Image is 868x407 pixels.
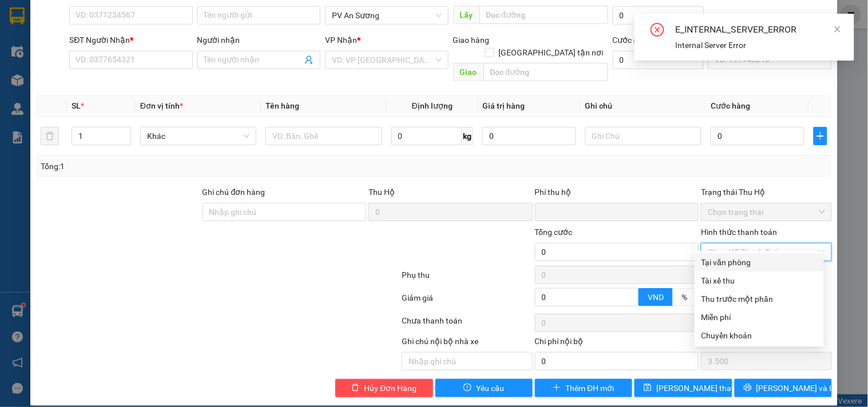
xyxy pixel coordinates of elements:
[476,382,504,394] span: Yêu cầu
[147,127,249,145] span: Khác
[494,46,608,59] span: [GEOGRAPHIC_DATA] tận nơi
[613,35,669,45] label: Cước giao hàng
[648,293,664,302] span: VND
[304,55,314,65] span: user-add
[462,127,473,145] span: kg
[203,187,265,197] label: Ghi chú đơn hàng
[701,256,817,269] div: Tại văn phòng
[644,384,652,393] span: save
[701,186,831,198] div: Trạng thái Thu Hộ
[814,127,827,145] button: plus
[565,382,614,394] span: Thêm ĐH mới
[814,131,827,141] span: plus
[453,63,483,81] span: Giao
[535,335,699,352] div: Chi phí nội bộ
[453,6,479,24] span: Lấy
[701,329,817,342] div: Chuyển khoản
[735,379,832,397] button: printer[PERSON_NAME] và In
[325,35,357,45] span: VP Nhận
[41,160,336,173] div: Tổng: 1
[744,384,752,393] span: printer
[701,228,777,237] label: Hình thức thanh toán
[585,127,701,145] input: Ghi Chú
[364,382,417,394] span: Hủy Đơn Hàng
[463,384,471,393] span: exclamation-circle
[651,23,664,39] span: close-circle
[402,335,532,352] div: Ghi chú nội bộ nhà xe
[635,379,732,397] button: save[PERSON_NAME] thay đổi
[265,101,299,110] span: Tên hàng
[581,95,706,117] th: Ghi chú
[676,23,841,37] div: E_INTERNAL_SERVER_ERROR
[701,274,817,287] div: Tài xế thu
[701,311,817,324] div: Miễn phí
[834,25,842,33] span: close
[756,382,837,394] span: [PERSON_NAME] và In
[535,228,573,237] span: Tổng cước
[69,34,192,46] div: SĐT Người Nhận
[483,63,608,81] input: Dọc đường
[351,384,359,393] span: delete
[479,6,608,24] input: Dọc đường
[613,6,704,25] input: Cước lấy hàng
[197,34,320,46] div: Người nhận
[203,203,367,221] input: Ghi chú đơn hàng
[681,293,687,302] span: %
[335,379,433,397] button: deleteHủy Đơn Hàng
[401,292,533,312] div: Giảm giá
[140,101,183,110] span: Đơn vị tính
[711,101,750,110] span: Cước hàng
[401,314,533,334] div: Chưa thanh toán
[708,203,825,221] span: Chọn trạng thái
[265,127,382,145] input: VD: Bàn, Ghế
[412,101,453,110] span: Định lượng
[368,187,395,197] span: Thu Hộ
[535,186,699,203] div: Phí thu hộ
[332,7,441,24] span: PV An Sương
[41,127,59,145] button: delete
[553,384,561,393] span: plus
[401,269,533,289] div: Phụ thu
[72,101,81,110] span: SL
[676,39,841,51] div: Internal Server Error
[613,51,704,69] input: Cước giao hàng
[453,35,490,45] span: Giao hàng
[701,293,817,305] div: Thu trước một phần
[435,379,533,397] button: exclamation-circleYêu cầu
[482,101,525,110] span: Giá trị hàng
[656,382,748,394] span: [PERSON_NAME] thay đổi
[402,352,532,370] input: Nhập ghi chú
[535,379,632,397] button: plusThêm ĐH mới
